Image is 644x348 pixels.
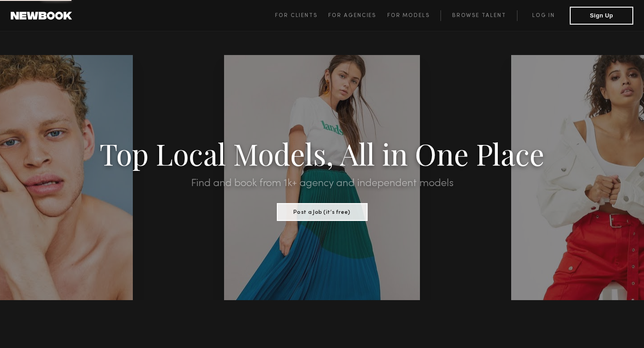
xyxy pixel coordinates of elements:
[275,10,328,21] a: For Clients
[48,140,596,167] h1: Top Local Models, All in One Place
[328,10,387,21] a: For Agencies
[387,10,441,21] a: For Models
[275,13,318,18] span: For Clients
[570,7,633,25] button: Sign Up
[441,10,517,21] a: Browse Talent
[328,13,376,18] span: For Agencies
[517,10,570,21] a: Log in
[48,178,596,189] h2: Find and book from 1k+ agency and independent models
[277,203,368,221] button: Post a Job (it’s free)
[387,13,430,18] span: For Models
[277,206,368,216] a: Post a Job (it’s free)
